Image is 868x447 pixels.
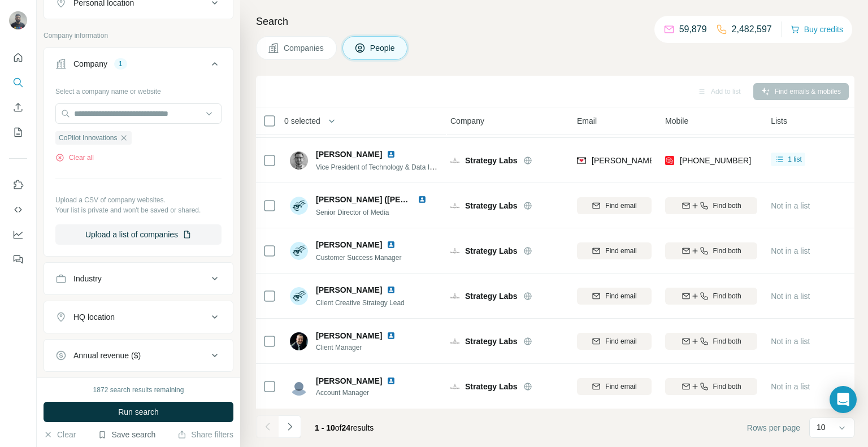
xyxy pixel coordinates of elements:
span: Senior Director of Media [316,209,389,216]
div: Select a company name or website [55,82,222,97]
img: Logo of Strategy Labs [450,382,459,391]
span: Find both [713,201,741,211]
button: Find both [665,288,757,305]
span: Run search [118,406,159,418]
button: Feedback [9,249,27,270]
button: HQ location [44,303,233,331]
button: Navigate to next page [279,415,301,438]
span: [PERSON_NAME] [316,239,382,250]
button: Run search [44,402,233,422]
div: 1872 search results remaining [93,385,184,395]
button: Find both [665,333,757,350]
img: provider findymail logo [577,155,586,166]
button: Dashboard [9,224,27,245]
span: Strategy Labs [465,245,518,257]
span: Strategy Labs [465,200,518,211]
button: Clear all [55,153,94,163]
span: [PERSON_NAME] [316,331,382,340]
button: Company1 [44,50,233,82]
span: Strategy Labs [465,290,518,302]
p: 2,482,597 [732,23,772,36]
button: Annual revenue ($) [44,342,233,369]
div: HQ location [73,311,115,323]
span: Find both [713,246,741,256]
img: Logo of Strategy Labs [450,201,459,210]
span: Strategy Labs [465,155,518,166]
span: Find email [605,291,636,301]
div: 1 [114,59,127,69]
span: 1 - 10 [315,423,335,432]
button: Share filters [177,429,233,440]
button: Find both [665,378,757,395]
img: Avatar [290,151,308,170]
img: Logo of Strategy Labs [450,246,459,255]
span: Find email [605,246,636,256]
img: LinkedIn logo [387,331,396,340]
p: 59,879 [679,23,707,36]
span: Mobile [665,115,688,127]
span: Find both [713,381,741,392]
img: Avatar [9,11,27,29]
img: Avatar [290,242,308,260]
p: Company information [44,31,233,41]
button: My lists [9,122,27,142]
div: Open Intercom Messenger [830,386,857,413]
span: [PERSON_NAME] ([PERSON_NAME]) [PERSON_NAME] [316,195,524,204]
img: Logo of Strategy Labs [450,292,459,301]
span: Find email [605,336,636,346]
p: Upload a CSV of company websites. [55,195,222,205]
span: Client Manager [316,342,409,353]
span: Vice President of Technology & Data Innovation [316,162,459,171]
span: Company [450,115,484,127]
span: Customer Success Manager [316,254,401,262]
span: [PHONE_NUMBER] [680,156,751,165]
span: Lists [771,115,787,127]
span: Find both [713,336,741,346]
button: Use Surfe API [9,199,27,220]
span: Rows per page [747,422,800,433]
span: Find email [605,201,636,211]
img: Logo of Strategy Labs [450,156,459,165]
span: 0 selected [284,115,320,127]
span: Not in a list [771,292,810,301]
span: Not in a list [771,201,810,210]
img: provider prospeo logo [665,155,674,166]
span: Not in a list [771,382,810,391]
img: Avatar [290,197,308,215]
button: Quick start [9,47,27,68]
button: Enrich CSV [9,97,27,118]
button: Search [9,72,27,93]
button: Find both [665,197,757,214]
span: Find both [713,291,741,301]
button: Find email [577,378,652,395]
button: Find email [577,197,652,214]
button: Find email [577,288,652,305]
span: Strategy Labs [465,336,518,347]
span: CoPilot Innovations [59,133,117,143]
span: [PERSON_NAME][EMAIL_ADDRESS][DOMAIN_NAME] [592,156,791,165]
img: LinkedIn logo [418,195,427,204]
span: Not in a list [771,337,810,346]
span: of [335,423,342,432]
button: Clear [44,429,76,440]
span: Not in a list [771,246,810,255]
img: LinkedIn logo [387,376,396,385]
h4: Search [256,14,854,29]
span: Companies [284,42,325,54]
span: Account Manager [316,388,409,398]
span: Find email [605,381,636,392]
div: Industry [73,273,102,284]
span: 24 [342,423,351,432]
img: LinkedIn logo [387,150,396,159]
img: Avatar [290,287,308,305]
button: Industry [44,265,233,292]
img: Logo of Strategy Labs [450,337,459,346]
img: Avatar [290,377,308,396]
button: Upload a list of companies [55,224,222,245]
div: Company [73,58,107,70]
span: Strategy Labs [465,381,518,392]
span: 1 list [788,154,802,164]
img: LinkedIn logo [387,285,396,294]
button: Find email [577,333,652,350]
img: Avatar [290,332,308,350]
